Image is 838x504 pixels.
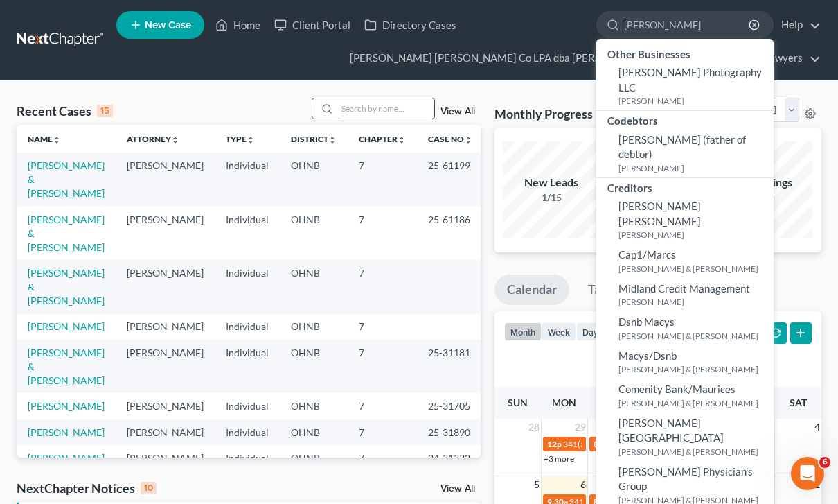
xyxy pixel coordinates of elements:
span: New Case [145,20,191,31]
td: Individual [215,153,280,206]
i: unfold_more [171,136,179,144]
td: OHNB [280,445,348,471]
td: OHNB [280,393,348,419]
td: OHNB [280,260,348,313]
span: Midland Credit Management [618,282,750,295]
div: Codebtors [596,111,774,128]
input: Search by name... [624,12,751,37]
button: week [542,322,576,341]
td: OHNB [280,419,348,445]
i: unfold_more [398,136,406,144]
div: 15 [97,105,113,117]
td: OHNB [280,340,348,393]
a: [PERSON_NAME] [PERSON_NAME][PERSON_NAME] [596,195,774,244]
span: 12p [547,439,562,449]
small: [PERSON_NAME] [618,95,770,107]
a: Dsnb Macys[PERSON_NAME] & [PERSON_NAME] [596,311,774,345]
div: Creditors [596,178,774,195]
small: [PERSON_NAME] [618,296,770,308]
td: 25-61199 [417,153,483,206]
td: 7 [348,153,417,206]
span: [PERSON_NAME] Photography LLC [618,66,762,93]
i: unfold_more [328,136,337,144]
small: [PERSON_NAME] & [PERSON_NAME] [618,397,770,409]
i: unfold_more [53,136,61,144]
span: 4 [813,419,821,435]
a: Comenity Bank/Maurices[PERSON_NAME] & [PERSON_NAME] [596,379,774,412]
div: Recent Cases [17,103,113,119]
a: [PERSON_NAME] [28,426,105,438]
td: Individual [215,445,280,471]
small: [PERSON_NAME] & [PERSON_NAME] [618,263,770,275]
span: 8a [594,439,603,449]
td: 7 [348,260,417,313]
td: [PERSON_NAME] [116,419,215,445]
span: Cap1/Marcs [618,248,676,261]
input: Search by name... [337,98,434,119]
td: 7 [348,445,417,471]
td: 25-61186 [417,207,483,260]
small: [PERSON_NAME] & [PERSON_NAME] [618,330,770,342]
div: 10 [141,482,157,494]
td: [PERSON_NAME] [116,340,215,393]
td: 7 [348,314,417,340]
a: Cap1/Marcs[PERSON_NAME] & [PERSON_NAME] [596,244,774,278]
a: [PERSON_NAME] & [PERSON_NAME] [28,159,105,199]
td: [PERSON_NAME] [116,153,215,206]
a: Chapterunfold_more [359,134,406,144]
a: [PERSON_NAME] [28,320,105,332]
a: [PERSON_NAME] Photography LLC[PERSON_NAME] [596,62,774,110]
a: [PERSON_NAME] [28,400,105,412]
td: Individual [215,260,280,313]
td: Individual [215,207,280,260]
span: Macys/Dsnb [618,349,677,362]
span: 29 [573,419,587,435]
span: Sat [790,397,807,408]
td: Individual [215,419,280,445]
a: Calendar [494,275,569,305]
small: [PERSON_NAME] & [PERSON_NAME] [618,363,770,375]
a: [PERSON_NAME][GEOGRAPHIC_DATA][PERSON_NAME] & [PERSON_NAME] [596,412,774,461]
td: Individual [215,393,280,419]
td: 25-31181 [417,340,483,393]
small: [PERSON_NAME] [618,162,770,174]
span: Mon [552,397,576,408]
a: Tasks [576,275,630,305]
a: [PERSON_NAME] & [PERSON_NAME] [28,214,105,253]
td: 24-31332 [417,445,483,471]
small: [PERSON_NAME] [618,229,770,241]
a: +3 more [544,453,574,464]
span: Dsnb Macys [618,315,675,328]
span: 6 [819,457,830,468]
td: 7 [348,207,417,260]
td: OHNB [280,314,348,340]
td: Individual [215,314,280,340]
td: 25-31705 [417,393,483,419]
span: 28 [527,419,541,435]
i: unfold_more [247,136,255,144]
td: Individual [215,340,280,393]
td: [PERSON_NAME] [116,207,215,260]
td: [PERSON_NAME] [116,260,215,313]
span: 6 [579,476,587,493]
button: month [504,322,542,341]
a: [PERSON_NAME] [PERSON_NAME] Co LPA dba [PERSON_NAME] [PERSON_NAME] Trial Lawyers [343,46,821,71]
div: 1/15 [503,191,600,205]
td: 25-31890 [417,419,483,445]
i: unfold_more [464,136,472,144]
span: Sun [508,397,528,408]
td: 7 [348,340,417,393]
button: day [576,322,605,341]
a: [PERSON_NAME] [28,452,105,464]
div: NextChapter Notices [17,480,157,496]
a: View All [440,484,475,494]
div: New Leads [503,175,600,191]
div: Other Businesses [596,44,774,62]
span: [PERSON_NAME] [PERSON_NAME] [618,200,701,227]
a: [PERSON_NAME] & [PERSON_NAME] [28,347,105,386]
a: Attorneyunfold_more [127,134,179,144]
td: 7 [348,393,417,419]
td: OHNB [280,207,348,260]
a: Help [774,12,821,37]
td: 7 [348,419,417,445]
